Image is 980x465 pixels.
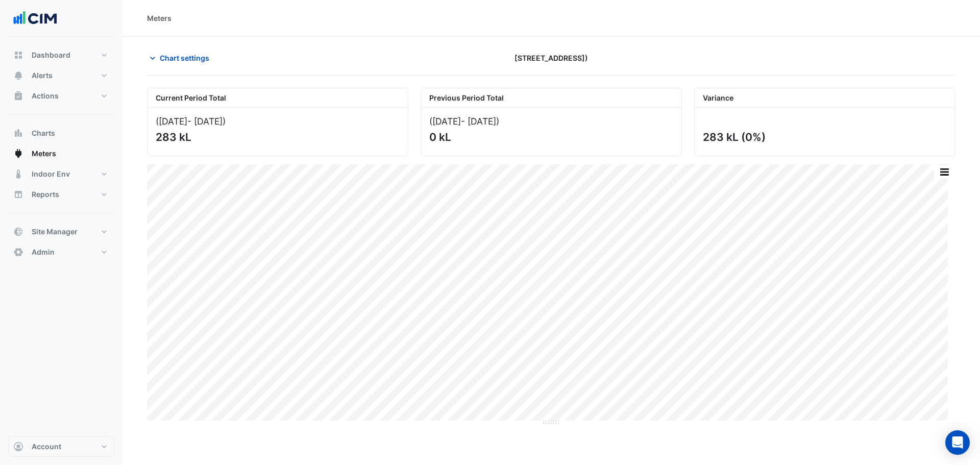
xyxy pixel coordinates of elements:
span: Actions [32,91,59,101]
div: 283 kL [156,131,398,143]
app-icon: Site Manager [13,227,23,237]
button: Indoor Env [8,164,114,184]
span: Dashboard [32,50,70,60]
div: Open Intercom Messenger [945,430,970,455]
app-icon: Indoor Env [13,169,23,179]
button: Meters [8,143,114,164]
div: ([DATE] ) [429,116,673,127]
button: Account [8,436,114,457]
span: Meters [32,149,56,159]
button: Charts [8,123,114,143]
div: Previous Period Total [421,88,681,108]
button: Chart settings [147,49,216,67]
app-icon: Alerts [13,70,23,81]
span: Site Manager [32,227,78,237]
app-icon: Actions [13,91,23,101]
div: Variance [695,88,955,108]
div: Meters [147,13,171,23]
span: Chart settings [160,53,209,63]
button: More Options [934,165,954,178]
app-icon: Charts [13,128,23,138]
span: Reports [32,189,59,200]
span: - [DATE] [187,116,223,127]
div: 283 kL (0%) [703,131,945,143]
app-icon: Admin [13,247,23,257]
span: Alerts [32,70,53,81]
app-icon: Reports [13,189,23,200]
span: - [DATE] [461,116,496,127]
app-icon: Dashboard [13,50,23,60]
div: ([DATE] ) [156,116,400,127]
span: Admin [32,247,55,257]
div: 0 kL [429,131,671,143]
button: Dashboard [8,45,114,65]
div: Current Period Total [148,88,408,108]
button: Site Manager [8,222,114,242]
span: [STREET_ADDRESS]) [514,53,588,63]
button: Admin [8,242,114,262]
button: Reports [8,184,114,205]
button: Actions [8,86,114,106]
span: Account [32,442,61,452]
button: Alerts [8,65,114,86]
app-icon: Meters [13,149,23,159]
span: Indoor Env [32,169,70,179]
span: Charts [32,128,55,138]
img: Company Logo [12,8,58,29]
